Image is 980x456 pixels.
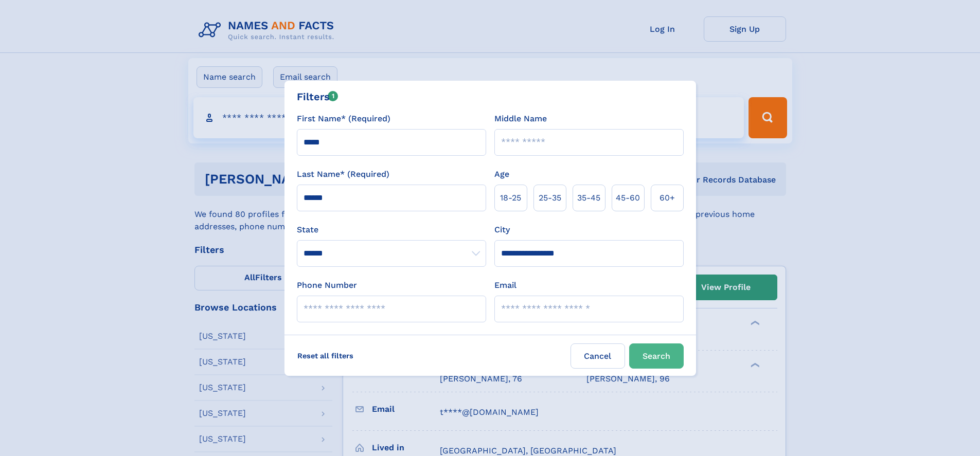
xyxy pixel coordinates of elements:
[297,224,486,236] label: State
[500,192,521,204] span: 18‑25
[494,168,509,180] label: Age
[577,192,600,204] span: 35‑45
[571,343,625,369] label: Cancel
[629,343,684,369] button: Search
[291,343,360,368] label: Reset all filters
[660,192,675,204] span: 60+
[297,279,357,291] label: Phone Number
[297,113,390,125] label: First Name* (Required)
[616,192,640,204] span: 45‑60
[297,168,389,180] label: Last Name* (Required)
[494,224,510,236] label: City
[539,192,561,204] span: 25‑35
[494,113,547,125] label: Middle Name
[494,279,516,291] label: Email
[297,89,338,104] div: Filters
